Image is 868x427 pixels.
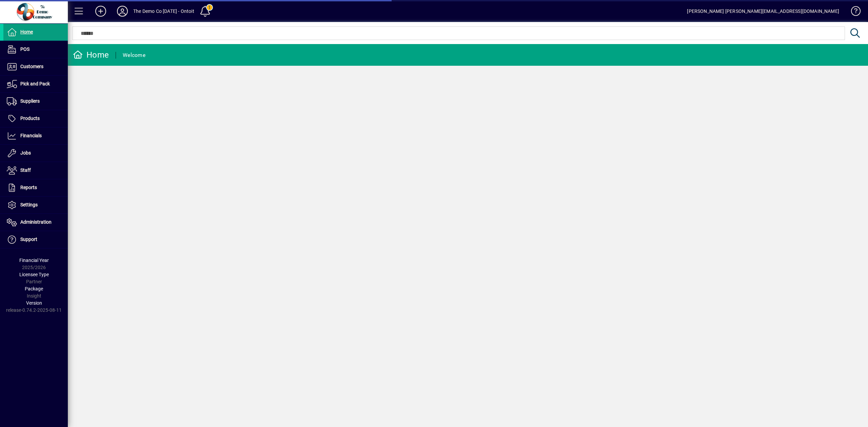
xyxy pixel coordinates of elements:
[20,98,40,104] span: Suppliers
[133,6,194,17] div: The Demo Co [DATE] - Ontoit
[20,202,38,207] span: Settings
[3,127,68,144] a: Financials
[3,58,68,75] a: Customers
[19,272,49,277] span: Licensee Type
[20,133,42,138] span: Financials
[3,110,68,127] a: Products
[20,167,31,173] span: Staff
[3,214,68,231] a: Administration
[687,6,839,17] div: [PERSON_NAME] [PERSON_NAME][EMAIL_ADDRESS][DOMAIN_NAME]
[3,197,68,213] a: Settings
[3,179,68,196] a: Reports
[20,29,33,35] span: Home
[25,286,43,291] span: Package
[20,116,40,121] span: Products
[846,1,860,23] a: Knowledge Base
[3,145,68,162] a: Jobs
[90,5,112,17] button: Add
[20,237,37,242] span: Support
[3,76,68,93] a: Pick and Pack
[20,64,43,69] span: Customers
[26,300,42,306] span: Version
[112,5,133,17] button: Profile
[20,150,31,156] span: Jobs
[3,93,68,110] a: Suppliers
[3,231,68,248] a: Support
[20,219,52,225] span: Administration
[20,81,50,86] span: Pick and Pack
[20,46,29,52] span: POS
[123,50,145,61] div: Welcome
[3,41,68,58] a: POS
[20,185,37,190] span: Reports
[19,258,49,263] span: Financial Year
[73,49,109,60] div: Home
[3,162,68,179] a: Staff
